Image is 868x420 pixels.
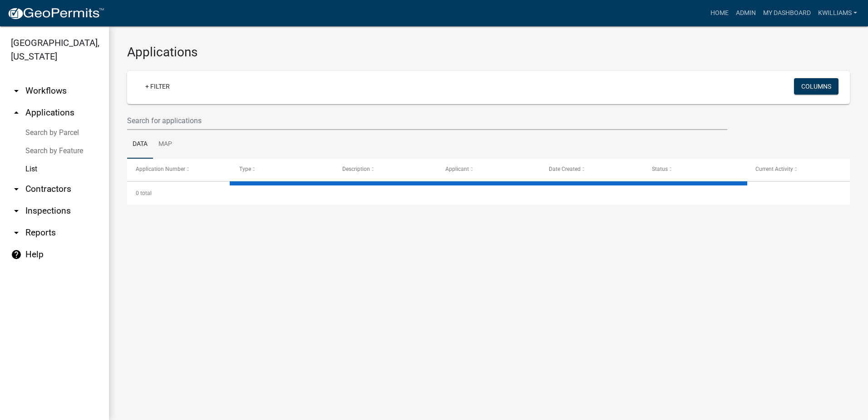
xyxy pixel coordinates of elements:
button: Columns [794,78,838,95]
a: kwilliams [814,5,861,22]
i: arrow_drop_down [11,85,22,96]
div: 0 total [127,182,850,205]
span: Type [239,166,251,172]
i: arrow_drop_down [11,205,22,216]
datatable-header-cell: Status [643,159,746,180]
input: Search for applications [127,111,727,130]
i: arrow_drop_down [11,184,22,195]
datatable-header-cell: Date Created [540,159,643,180]
a: Map [153,130,178,159]
span: Applicant [445,166,469,172]
span: Application Number [136,166,185,172]
datatable-header-cell: Current Activity [747,159,850,180]
span: Date Created [549,166,581,172]
datatable-header-cell: Applicant [437,159,540,180]
datatable-header-cell: Description [334,159,437,180]
span: Description [342,166,370,172]
span: Status [652,166,668,172]
i: arrow_drop_down [11,227,22,238]
h3: Applications [127,45,850,60]
a: Admin [732,5,759,22]
i: help [11,249,22,260]
datatable-header-cell: Application Number [127,159,230,180]
i: arrow_drop_up [11,107,22,118]
a: + Filter [138,78,177,95]
a: Data [127,130,153,159]
a: Home [707,5,732,22]
a: My Dashboard [759,5,814,22]
datatable-header-cell: Type [230,159,333,180]
span: Current Activity [755,166,793,172]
